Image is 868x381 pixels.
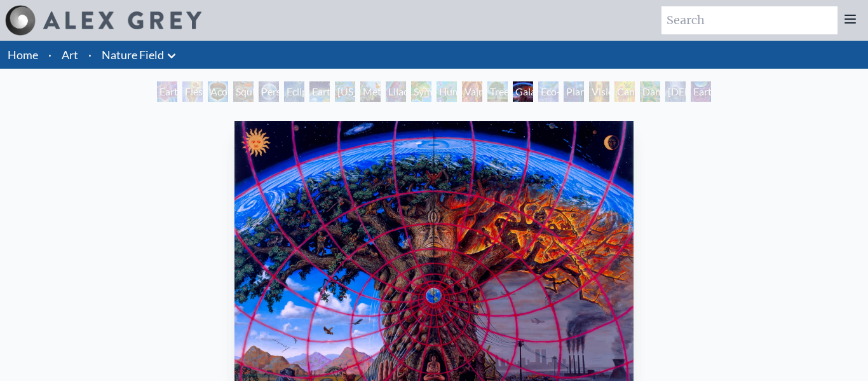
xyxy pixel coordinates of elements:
a: Home [8,48,38,62]
div: [DEMOGRAPHIC_DATA] in the Ocean of Awareness [665,81,686,102]
div: Metamorphosis [360,81,381,102]
div: Eclipse [284,81,304,102]
div: Earthmind [691,81,711,102]
div: Planetary Prayers [564,81,584,102]
div: Gaia [513,81,533,102]
div: Lilacs [386,81,406,102]
div: Squirrel [233,81,254,102]
li: · [83,41,97,69]
div: Earth Witness [157,81,177,102]
div: Vision Tree [589,81,609,102]
div: Symbiosis: Gall Wasp & Oak Tree [411,81,431,102]
div: Humming Bird [437,81,457,102]
div: [US_STATE] Song [335,81,355,102]
div: Tree & Person [487,81,508,102]
input: Search [661,6,837,34]
a: Art [62,46,78,64]
div: Vajra Horse [462,81,482,102]
div: Earth Energies [309,81,330,102]
div: Eco-Atlas [538,81,559,102]
div: Acorn Dream [208,81,228,102]
div: Person Planet [259,81,279,102]
div: Flesh of the Gods [182,81,203,102]
div: Cannabis Mudra [614,81,635,102]
li: · [43,41,57,69]
div: Dance of Cannabia [640,81,660,102]
a: Nature Field [102,46,164,64]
